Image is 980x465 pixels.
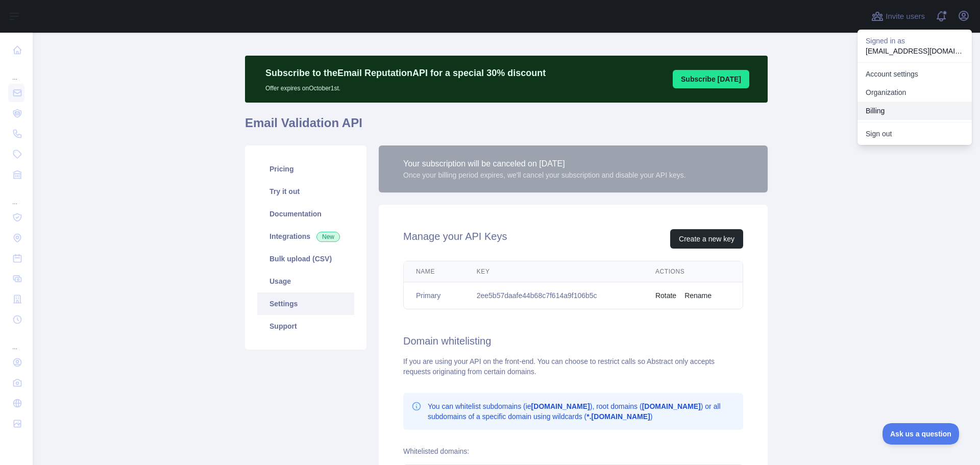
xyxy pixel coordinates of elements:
[257,270,354,292] a: Usage
[428,401,735,422] p: You can whitelist subdomains (ie ), root domains ( ) or all subdomains of a specific domain using...
[404,261,464,282] th: Name
[245,115,768,139] h1: Email Validation API
[403,356,743,377] div: If you are using your API on the front-end. You can choose to restrict calls so Abstract only acc...
[464,261,643,282] th: Key
[883,423,960,445] iframe: Help Scout Beacon - Open
[642,402,701,410] b: [DOMAIN_NAME]
[403,229,507,249] h2: Manage your API Keys
[257,158,354,180] a: Pricing
[8,61,24,82] div: ...
[886,11,925,22] span: Invite users
[265,80,546,92] p: Offer expires on October 1st.
[464,282,643,309] td: 2ee5b57daafe44b68c7f614a9f106b5c
[265,66,546,80] p: Subscribe to the Email Reputation API for a special 30 % discount
[257,225,354,248] a: Integrations New
[404,282,464,309] td: Primary
[670,229,743,249] button: Create a new key
[643,261,743,282] th: Actions
[403,334,743,348] h2: Domain whitelisting
[257,315,354,337] a: Support
[857,125,972,143] button: Sign out
[655,290,676,301] button: Rotate
[673,70,749,88] button: Subscribe [DATE]
[403,158,686,170] div: Your subscription will be canceled on [DATE]
[866,46,964,56] p: [EMAIL_ADDRESS][DOMAIN_NAME]
[257,248,354,270] a: Bulk upload (CSV)
[857,102,972,120] button: Billing
[869,8,927,25] button: Invite users
[684,290,712,301] button: Rename
[403,170,686,180] div: Once your billing period expires, we'll cancel your subscription and disable your API keys.
[316,232,340,242] span: New
[866,36,964,46] p: Signed in as
[8,331,24,351] div: ...
[531,402,590,410] b: [DOMAIN_NAME]
[857,65,972,83] a: Account settings
[257,292,354,315] a: Settings
[403,447,469,455] label: Whitelisted domains:
[857,83,972,102] a: Organization
[257,180,354,203] a: Try it out
[586,412,650,421] b: *.[DOMAIN_NAME]
[257,203,354,225] a: Documentation
[8,186,24,206] div: ...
